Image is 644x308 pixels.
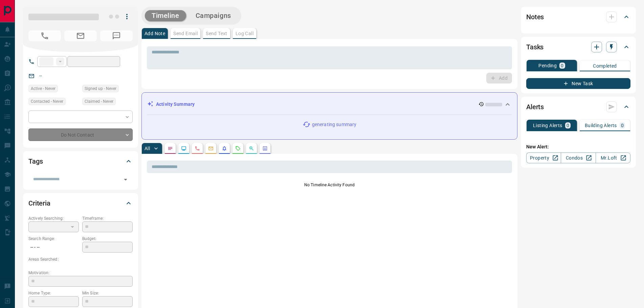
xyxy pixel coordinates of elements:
p: Completed [593,64,617,68]
p: Motivation: [28,270,133,276]
p: 0 [561,63,563,68]
h2: Tags [28,156,43,167]
a: Condos [561,152,596,163]
p: Listing Alerts [533,123,562,128]
div: Notes [526,9,630,25]
svg: Notes [168,146,173,151]
a: Property [526,152,561,163]
p: New Alert: [526,143,630,150]
span: No Number [28,30,61,41]
p: Home Type: [28,290,79,296]
svg: Opportunities [249,146,254,151]
button: Open [121,175,130,184]
button: Campaigns [189,10,238,21]
svg: Lead Browsing Activity [181,146,186,151]
span: No Number [100,30,133,41]
button: New Task [526,78,630,89]
p: Areas Searched: [28,256,133,262]
h2: Tasks [526,42,543,52]
span: No Email [64,30,97,41]
h2: Notes [526,11,544,22]
svg: Agent Actions [262,146,268,151]
svg: Emails [208,146,214,151]
div: Tasks [526,39,630,55]
span: Active - Never [31,85,55,92]
div: Alerts [526,99,630,115]
svg: Calls [195,146,200,151]
p: No Timeline Activity Found [147,182,512,188]
h2: Alerts [526,101,544,112]
p: All [145,146,150,151]
p: Actively Searching: [28,215,79,221]
p: Building Alerts [585,123,617,128]
svg: Listing Alerts [222,146,227,151]
span: Claimed - Never [85,98,113,105]
p: generating summary [312,121,356,128]
a: -- [39,73,42,78]
div: Activity Summary [147,98,512,111]
p: 0 [567,123,569,128]
p: 0 [621,123,624,128]
svg: Requests [235,146,241,151]
p: Min Size: [82,290,133,296]
div: Do Not Contact [28,128,133,141]
p: Add Note [145,31,165,36]
a: Mr.Loft [596,152,630,163]
div: Criteria [28,195,133,211]
p: Timeframe: [82,215,133,221]
p: Budget: [82,236,133,242]
span: Signed up - Never [85,85,116,92]
p: -- - -- [28,242,79,253]
div: Tags [28,153,133,169]
p: Pending [538,63,557,68]
h2: Criteria [28,198,50,209]
p: Activity Summary [156,101,195,108]
p: Search Range: [28,236,79,242]
span: Contacted - Never [31,98,63,105]
button: Timeline [145,10,186,21]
